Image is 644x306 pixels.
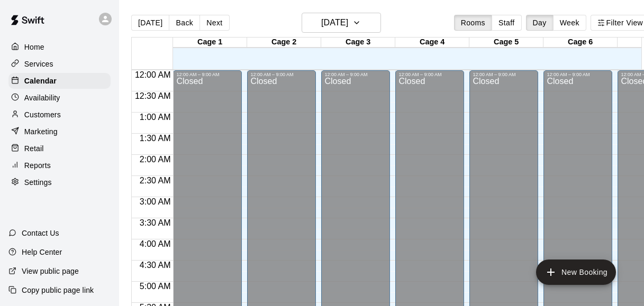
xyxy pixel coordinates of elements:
span: 2:00 AM [137,155,174,164]
a: Availability [8,90,111,106]
p: Calendar [24,76,57,86]
span: 2:30 AM [137,176,174,185]
div: Cage 6 [543,38,618,48]
div: Cage 4 [395,38,469,48]
h6: [DATE] [321,15,348,30]
div: Cage 3 [321,38,395,48]
p: View public page [22,266,79,276]
button: [DATE] [302,13,381,33]
button: Next [199,15,229,31]
p: Settings [24,177,52,188]
div: 12:00 AM – 9:00 AM [250,72,313,77]
button: [DATE] [131,15,169,31]
span: 4:30 AM [137,261,174,270]
div: Cage 2 [247,38,321,48]
a: Reports [8,157,111,173]
div: 12:00 AM – 9:00 AM [398,72,461,77]
span: 1:30 AM [137,134,174,143]
button: add [536,259,616,285]
p: Copy public page link [22,285,94,295]
span: 12:00 AM [132,70,174,79]
a: Retail [8,141,111,156]
p: Reports [24,160,51,171]
div: Cage 5 [469,38,543,48]
button: Day [526,15,554,31]
a: Home [8,39,111,55]
p: Marketing [24,126,58,137]
p: Help Center [22,247,62,257]
button: Staff [492,15,522,31]
p: Services [24,59,53,69]
span: 1:00 AM [137,113,174,122]
a: Marketing [8,124,111,140]
div: Cage 1 [173,38,247,48]
span: 3:00 AM [137,197,174,206]
p: Customers [24,109,61,120]
a: Customers [8,107,111,123]
p: Home [24,42,44,52]
p: Contact Us [22,228,59,238]
span: 4:00 AM [137,239,174,248]
a: Settings [8,174,111,190]
div: 12:00 AM – 9:00 AM [176,72,239,77]
div: 12:00 AM – 9:00 AM [547,72,609,77]
span: 3:30 AM [137,218,174,227]
button: Back [169,15,200,31]
a: Calendar [8,73,111,89]
span: 12:30 AM [132,91,174,100]
p: Retail [24,143,44,154]
div: 12:00 AM – 9:00 AM [324,72,387,77]
div: 12:00 AM – 9:00 AM [473,72,535,77]
button: Rooms [454,15,492,31]
a: Services [8,56,111,72]
button: Week [553,15,586,31]
span: 5:00 AM [137,282,174,291]
p: Availability [24,92,60,103]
